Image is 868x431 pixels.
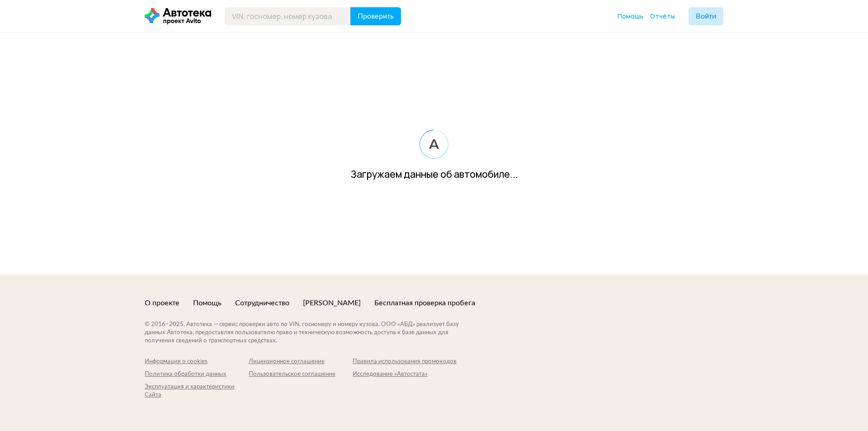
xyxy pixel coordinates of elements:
button: Проверить [350,7,401,25]
a: О проекте [145,298,179,308]
a: Политика обработки данных [145,370,249,379]
a: Информация о cookies [145,358,249,366]
a: Сотрудничество [235,298,289,308]
div: © 2016– 2025 . Автотека — сервис проверки авто по VIN, госномеру и номеру кузова. ООО «АБД» реали... [145,321,477,345]
a: [PERSON_NAME] [303,298,361,308]
a: Помощь [193,298,222,308]
a: Бесплатная проверка пробега [374,298,475,308]
span: Войти [696,13,716,20]
a: Исследование «Автостата» [353,370,457,379]
div: Загружаем данные об автомобиле... [350,168,518,181]
a: Пользовательское соглашение [249,370,353,379]
a: Эксплуатация и характеристики Сайта [145,383,249,399]
a: Лицензионное соглашение [249,358,353,366]
input: VIN, госномер, номер кузова [225,7,351,25]
span: Проверить [358,13,394,20]
a: Правила использования промокодов [353,358,457,366]
button: Войти [689,7,723,25]
a: Отчёты [650,12,675,21]
a: Помощь [618,12,643,21]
